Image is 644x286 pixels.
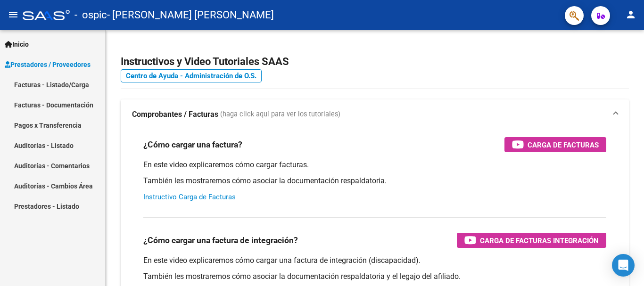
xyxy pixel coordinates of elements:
[143,176,606,186] p: También les mostraremos cómo asociar la documentación respaldatoria.
[504,137,606,152] button: Carga de Facturas
[143,138,242,151] h3: ¿Cómo cargar una factura?
[457,233,606,248] button: Carga de Facturas Integración
[8,9,19,20] mat-icon: menu
[143,271,606,282] p: También les mostraremos cómo asociar la documentación respaldatoria y el legajo del afiliado.
[143,160,606,170] p: En este video explicaremos cómo cargar facturas.
[220,109,340,120] span: (haga click aquí para ver los tutoriales)
[143,255,606,266] p: En este video explicaremos cómo cargar una factura de integración (discapacidad).
[143,234,298,247] h3: ¿Cómo cargar una factura de integración?
[143,193,236,201] a: Instructivo Carga de Facturas
[121,99,629,130] mat-expansion-panel-header: Comprobantes / Facturas (haga click aquí para ver los tutoriales)
[5,39,29,49] span: Inicio
[625,9,636,20] mat-icon: person
[132,109,218,120] strong: Comprobantes / Facturas
[121,53,629,71] h2: Instructivos y Video Tutoriales SAAS
[612,254,635,277] div: Open Intercom Messenger
[107,5,274,25] span: - [PERSON_NAME] [PERSON_NAME]
[121,69,262,82] a: Centro de Ayuda - Administración de O.S.
[74,5,107,25] span: - ospic
[5,59,91,70] span: Prestadores / Proveedores
[528,139,599,151] span: Carga de Facturas
[480,235,599,246] span: Carga de Facturas Integración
